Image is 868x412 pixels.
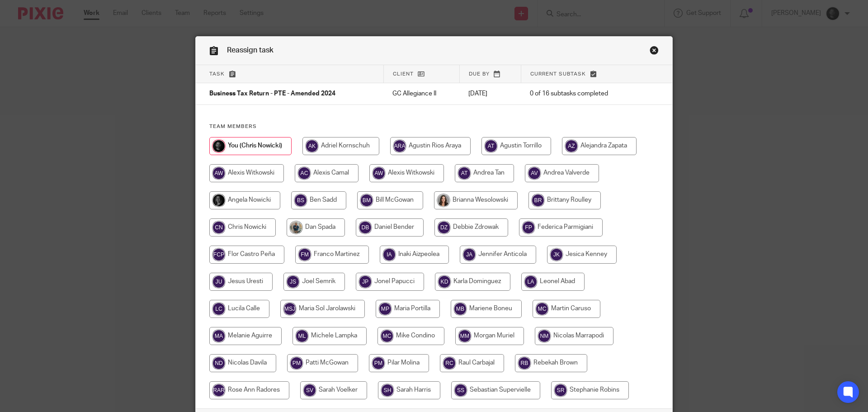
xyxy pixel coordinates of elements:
span: Task [209,71,225,76]
span: Reassign task [227,47,274,54]
span: Due by [469,71,490,76]
span: Client [393,71,414,76]
a: Close this dialog window [650,46,659,58]
span: Current subtask [530,71,586,76]
p: [DATE] [468,89,512,98]
td: 0 of 16 subtasks completed [521,83,639,105]
span: Business Tax Return - PTE - Amended 2024 [209,91,335,97]
p: GC Allegiance II [392,89,450,98]
h4: Team members [209,123,659,130]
